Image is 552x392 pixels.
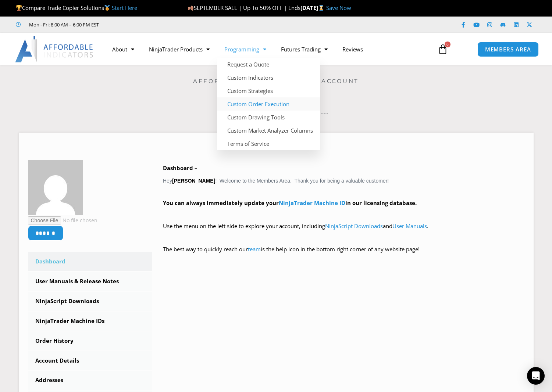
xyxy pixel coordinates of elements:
img: a4b6a2501a1adb4fa33ac523bf6c919dfce71964bd7d923f50109885c1b5d730 [28,160,83,215]
a: Custom Order Execution [217,97,320,111]
a: User Manuals & Release Notes [28,272,152,291]
p: The best way to quickly reach our is the help icon in the bottom right corner of any website page! [163,244,524,265]
div: Open Intercom Messenger [527,367,545,385]
a: Custom Indicators [217,71,320,84]
strong: [DATE] [300,4,326,11]
a: 0 [427,39,459,60]
a: team [248,245,261,253]
img: LogoAI [15,36,94,62]
a: MEMBERS AREA [477,42,539,57]
img: 🍂 [188,5,193,11]
span: SEPTEMBER SALE | Up To 50% OFF | Ends [188,4,300,11]
a: Addresses [28,371,152,390]
b: Dashboard – [163,164,197,172]
a: Affordable Indicators, Inc. Account [193,78,359,84]
iframe: Customer reviews powered by Trustpilot [109,21,220,28]
a: User Manuals [392,222,427,230]
a: NinjaTrader Machine ID [279,199,345,206]
div: Hey ! Welcome to the Members Area. Thank you for being a valuable customer! [163,163,524,265]
a: Custom Drawing Tools [217,111,320,124]
ul: Programming [217,58,320,150]
a: Reviews [335,41,370,58]
a: Account Details [28,351,152,370]
span: 0 [445,42,450,47]
a: NinjaTrader Machine IDs [28,312,152,331]
span: Mon - Fri: 8:00 AM – 6:00 PM EST [27,20,99,29]
a: Custom Market Analyzer Columns [217,124,320,137]
nav: Menu [105,41,431,58]
span: MEMBERS AREA [485,47,531,52]
a: Custom Strategies [217,84,320,97]
img: 🥇 [104,5,110,11]
a: Save Now [326,4,351,11]
span: Compare Trade Copier Solutions [16,4,137,11]
a: NinjaScript Downloads [325,222,383,230]
a: Terms of Service [217,137,320,150]
a: Futures Trading [274,41,335,58]
strong: [PERSON_NAME] [172,178,215,184]
a: Dashboard [28,252,152,271]
a: NinjaTrader Products [142,41,217,58]
a: Programming [217,41,274,58]
a: Order History [28,331,152,350]
img: 🏆 [16,5,22,11]
a: Request a Quote [217,58,320,71]
a: About [105,41,142,58]
p: Use the menu on the left side to explore your account, including and . [163,221,524,242]
a: Start Here [112,4,137,11]
strong: You can always immediately update your in our licensing database. [163,199,417,206]
a: NinjaScript Downloads [28,292,152,311]
img: ⌛ [318,5,324,11]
